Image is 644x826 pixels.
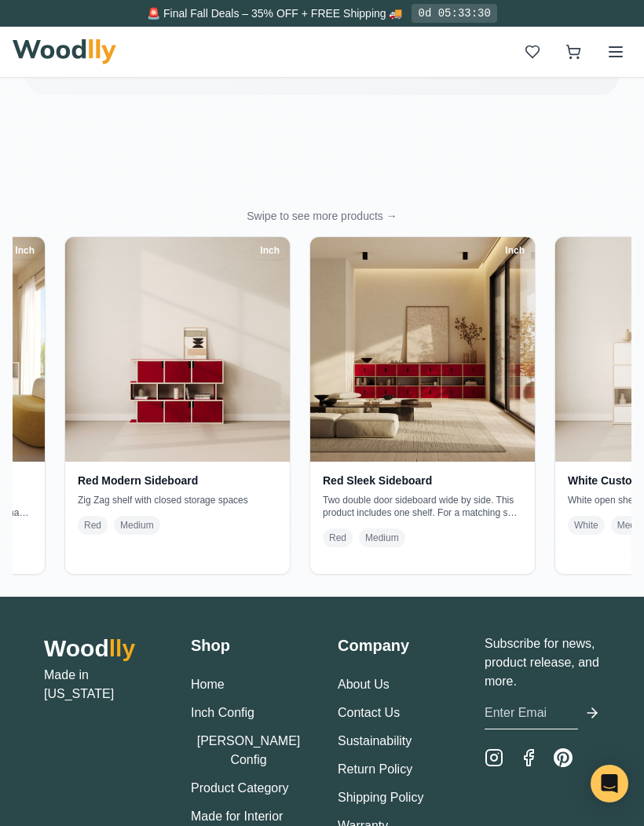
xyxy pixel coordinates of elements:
button: Show Dimensions [16,427,47,459]
span: lly [109,635,135,661]
p: Made in [US_STATE] [44,666,159,704]
a: Home [191,678,225,691]
img: Red Sleek Sideboard [310,237,535,462]
span: Width [118,492,150,508]
h2: Wood [44,634,159,663]
a: About Us [338,678,390,691]
button: View Gallery [16,349,47,380]
img: Woodlly [13,39,116,64]
button: Inch Config [191,704,254,722]
h3: Shop [191,634,306,656]
span: Free shipping included [238,27,306,42]
span: Red [323,528,353,547]
p: Subscribe for news, product release, and more. [485,634,600,691]
a: Instagram [485,748,503,767]
button: [PERSON_NAME] Config [191,732,306,769]
span: 56 " [336,492,361,508]
div: Inch [253,242,287,259]
div: Width [118,474,361,488]
div: Inch [8,242,42,259]
button: Toggle price visibility [28,22,53,47]
a: Facebook [519,748,538,767]
h4: Red Sleek Sideboard [323,474,522,488]
img: Red Modern Sideboard [65,237,290,462]
span: Height [402,492,438,508]
button: Open All Doors and Drawers [16,388,47,419]
a: Sustainability [338,734,412,747]
a: Product Category [191,781,289,795]
img: Gallery [16,349,46,380]
p: Zig Zag shelf with closed storage spaces [78,494,277,506]
p: Two double door sideboard wide by side. This product includes one shelf. For a matching set as sh... [323,494,522,519]
span: Red [78,516,108,535]
div: Open Intercom Messenger [591,765,628,802]
a: Contact Us [338,706,400,719]
span: Medium [114,516,160,535]
span: 🚨 Final Fall Deals – 35% OFF + FREE Shipping 🚚 [147,7,402,20]
h4: Red Modern Sideboard [78,474,277,488]
a: Return Policy [338,762,412,776]
a: Shipping Policy [338,791,423,804]
span: White [568,516,605,535]
div: Inch [498,242,532,259]
p: Swipe to see more products → [13,208,631,224]
div: 0d 05:33:30 [412,4,496,23]
a: Pinterest [554,748,573,767]
span: Medium [359,528,405,547]
h3: Company [338,634,453,656]
input: Enter Email [485,697,578,729]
